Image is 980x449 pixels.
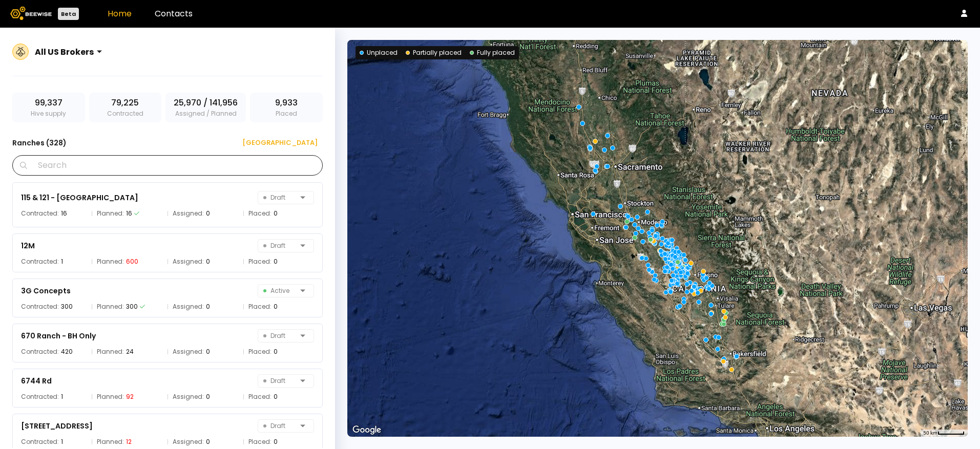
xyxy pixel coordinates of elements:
[89,93,162,122] div: Contracted
[274,392,278,402] div: 0
[920,430,968,437] button: Map Scale: 50 km per 49 pixels
[165,93,246,122] div: Assigned / Planned
[173,302,204,312] span: Assigned:
[111,97,139,109] span: 79,225
[21,392,59,402] span: Contracted:
[61,437,63,447] div: 1
[263,285,296,297] span: Active
[97,302,124,312] span: Planned:
[58,8,79,20] div: Beta
[248,437,272,447] span: Placed:
[470,48,515,57] div: Fully placed
[97,256,124,267] span: Planned:
[21,347,59,357] span: Contracted:
[21,330,96,342] div: 670 Ranch - BH Only
[21,191,138,204] div: 115 & 121 - [GEOGRAPHIC_DATA]
[206,392,210,402] div: 0
[173,347,204,357] span: Assigned:
[35,97,62,109] span: 99,337
[360,48,398,57] div: Unplaced
[155,8,193,19] a: Contacts
[206,302,210,312] div: 0
[21,420,93,432] div: [STREET_ADDRESS]
[10,7,52,20] img: Beewise logo
[126,347,134,357] div: 24
[274,437,278,447] div: 0
[174,97,238,109] span: 25,970 / 141,956
[206,347,210,357] div: 0
[21,375,52,387] div: 6744 Rd
[61,256,63,267] div: 1
[248,392,272,402] span: Placed:
[97,347,124,357] span: Planned:
[206,208,210,219] div: 0
[263,330,296,342] span: Draft
[275,97,298,109] span: 9,933
[21,437,59,447] span: Contracted:
[126,392,134,402] div: 92
[97,392,124,402] span: Planned:
[12,93,85,122] div: Hive supply
[97,437,124,447] span: Planned:
[923,430,937,436] span: 50 km
[61,347,73,357] div: 420
[21,256,59,267] span: Contracted:
[206,256,210,267] div: 0
[406,48,462,57] div: Partially placed
[274,256,278,267] div: 0
[263,191,296,204] span: Draft
[61,392,63,402] div: 1
[235,138,318,148] div: [GEOGRAPHIC_DATA]
[263,240,296,252] span: Draft
[126,256,138,267] div: 600
[250,93,323,122] div: Placed
[21,208,59,219] span: Contracted:
[248,347,272,357] span: Placed:
[21,240,35,252] div: 12M
[350,423,384,437] a: Open this area in Google Maps (opens a new window)
[263,420,296,432] span: Draft
[274,347,278,357] div: 0
[126,437,132,447] div: 12
[230,135,323,151] button: [GEOGRAPHIC_DATA]
[61,208,67,219] div: 16
[21,285,71,297] div: 3G Concepts
[274,208,278,219] div: 0
[173,392,204,402] span: Assigned:
[61,302,73,312] div: 300
[12,136,67,150] h3: Ranches ( 328 )
[97,208,124,219] span: Planned:
[126,302,138,312] div: 300
[206,437,210,447] div: 0
[173,256,204,267] span: Assigned:
[126,208,132,219] div: 16
[21,302,59,312] span: Contracted:
[173,208,204,219] span: Assigned:
[248,208,272,219] span: Placed:
[263,375,296,387] span: Draft
[173,437,204,447] span: Assigned:
[350,423,384,437] img: Google
[108,8,132,19] a: Home
[274,302,278,312] div: 0
[35,46,94,58] div: All US Brokers
[248,302,272,312] span: Placed:
[248,256,272,267] span: Placed:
